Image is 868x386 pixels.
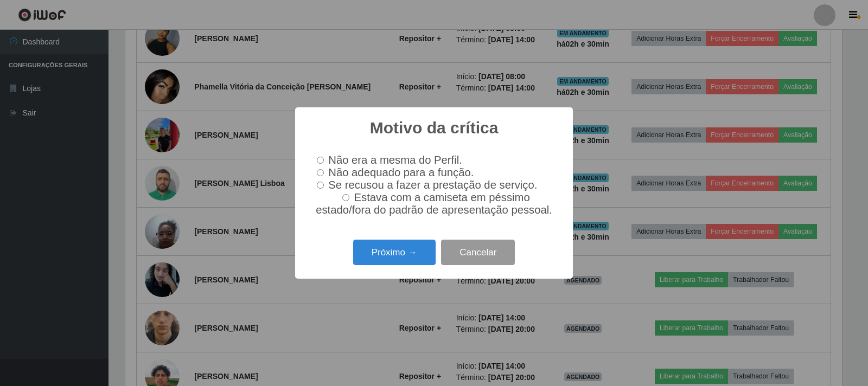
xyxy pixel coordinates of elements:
[342,194,349,201] input: Estava com a camiseta em péssimo estado/fora do padrão de apresentação pessoal.
[328,179,537,191] span: Se recusou a fazer a prestação de serviço.
[317,169,324,176] input: Não adequado para a função.
[328,154,462,166] span: Não era a mesma do Perfil.
[317,182,324,189] input: Se recusou a fazer a prestação de serviço.
[353,240,436,265] button: Próximo →
[317,157,324,164] input: Não era a mesma do Perfil.
[370,118,499,138] h2: Motivo da crítica
[328,166,474,178] span: Não adequado para a função.
[441,240,515,265] button: Cancelar
[316,191,552,216] span: Estava com a camiseta em péssimo estado/fora do padrão de apresentação pessoal.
